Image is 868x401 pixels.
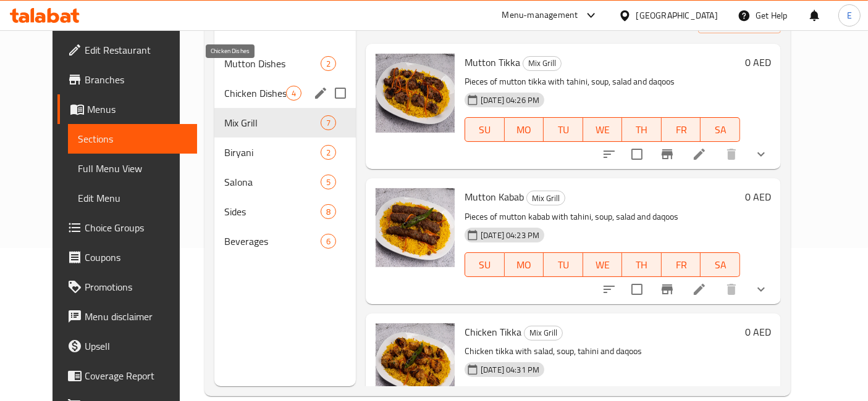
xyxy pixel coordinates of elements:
[224,175,321,189] span: Salona
[624,276,650,302] span: Select to update
[465,323,521,341] span: Chicken Tikka
[214,138,356,167] div: Biryani2
[87,102,188,117] span: Menus
[465,344,740,359] p: Chicken tikka with salad, soup, tahini and daqoos
[652,139,682,169] button: Branch-specific-item
[321,236,335,247] span: 6
[85,72,188,87] span: Branches
[465,74,740,89] p: Pieces of mutton tikka with tahini, soup, salad and daqoos
[526,191,565,205] div: Mix Grill
[470,121,499,139] span: SU
[717,139,746,169] button: delete
[85,220,188,235] span: Choice Groups
[746,275,776,304] button: show more
[588,121,618,139] span: WE
[321,56,336,71] div: items
[667,121,696,139] span: FR
[544,117,583,142] button: TU
[583,117,623,142] button: WE
[465,53,520,72] span: Mutton Tikka
[692,282,707,297] a: Edit menu item
[68,124,198,154] a: Sections
[745,323,771,341] h6: 0 AED
[321,145,336,160] div: items
[57,65,198,94] a: Branches
[321,234,336,249] div: items
[652,275,682,304] button: Branch-specific-item
[662,252,701,277] button: FR
[85,279,188,294] span: Promotions
[701,252,740,277] button: SA
[627,121,657,139] span: TH
[476,94,544,106] span: [DATE] 04:26 PM
[57,242,198,272] a: Coupons
[717,275,746,304] button: delete
[465,188,524,206] span: Mutton Kabab
[627,256,657,274] span: TH
[85,339,188,353] span: Upsell
[321,115,336,130] div: items
[662,117,701,142] button: FR
[505,117,544,142] button: MO
[224,145,321,160] span: Biryani
[321,147,335,159] span: 2
[622,117,662,142] button: TH
[321,176,335,188] span: 5
[667,256,696,274] span: FR
[85,368,188,383] span: Coverage Report
[510,121,539,139] span: MO
[85,43,188,57] span: Edit Restaurant
[214,167,356,197] div: Salona5
[754,282,769,297] svg: Show Choices
[68,183,198,213] a: Edit Menu
[549,256,578,274] span: TU
[85,250,188,265] span: Coupons
[594,275,624,304] button: sort-choices
[624,141,650,167] span: Select to update
[57,213,198,242] a: Choice Groups
[57,302,198,331] a: Menu disclaimer
[214,197,356,226] div: Sides8
[78,161,188,176] span: Full Menu View
[701,117,740,142] button: SA
[583,252,623,277] button: WE
[588,256,618,274] span: WE
[510,256,539,274] span: MO
[321,175,336,189] div: items
[78,131,188,146] span: Sections
[57,361,198,391] a: Coverage Report
[465,117,504,142] button: SU
[214,226,356,256] div: Beverages6
[706,121,735,139] span: SA
[224,204,321,219] span: Sides
[78,191,188,205] span: Edit Menu
[311,84,330,102] button: edit
[523,56,561,70] span: Mix Grill
[224,56,321,71] div: Mutton Dishes
[476,229,544,241] span: [DATE] 04:23 PM
[622,252,662,277] button: TH
[465,252,504,277] button: SU
[85,309,188,324] span: Menu disclaimer
[321,204,336,219] div: items
[465,209,740,225] p: Pieces of mutton kabab with tahini, soup, salad and daqoos
[476,364,544,376] span: [DATE] 04:31 PM
[594,139,624,169] button: sort-choices
[376,54,455,133] img: Mutton Tikka
[57,35,198,65] a: Edit Restaurant
[549,121,578,139] span: TU
[321,117,335,129] span: 7
[224,234,321,249] span: Beverages
[214,44,356,261] nav: Menu sections
[524,326,563,341] div: Mix Grill
[745,188,771,205] h6: 0 AED
[376,188,455,267] img: Mutton Kabab
[692,147,707,162] a: Edit menu item
[544,252,583,277] button: TU
[502,8,578,23] div: Menu-management
[847,9,852,22] span: E
[57,331,198,361] a: Upsell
